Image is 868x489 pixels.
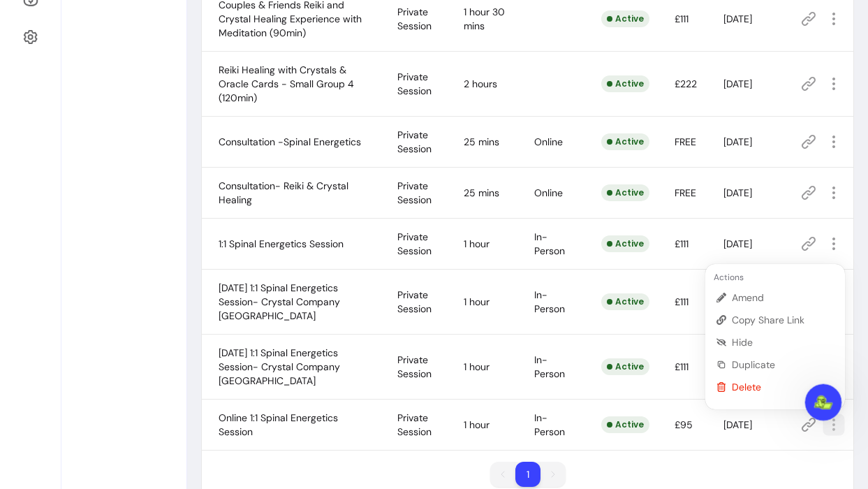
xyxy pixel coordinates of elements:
img: Profile image for Roberta [40,8,62,30]
span: 1 hour [464,295,490,308]
div: [PERSON_NAME] • [DATE] [22,168,132,177]
button: Upload attachment [66,326,78,337]
span: Private Session [397,411,432,438]
div: Active [601,133,649,150]
div: Active [601,10,649,27]
span: 2 hours [464,78,497,90]
span: 1 hour 30 mins [464,6,505,32]
span: Private Session [397,289,432,315]
span: £111 [675,360,689,373]
span: 1 hour [464,238,490,250]
div: Active [601,293,649,310]
span: [DATE] [723,136,752,148]
span: £222 [675,78,697,90]
span: Private Session [397,71,432,97]
h1: [PERSON_NAME] [68,7,159,17]
span: Online 1:1 Spinal Energetics Session [219,411,338,438]
span: Reiki Healing with Crystals & Oracle Cards - Small Group 4 (120min) [219,64,354,104]
span: In-Person [534,353,565,380]
span: [DATE] [723,418,752,431]
span: Online [534,136,563,148]
div: Active [601,75,649,92]
iframe: Intercom live chat [805,384,842,421]
button: Gif picker [44,326,55,337]
li: pagination item 1 active [515,462,540,487]
span: £95 [675,418,693,431]
span: [DATE] [723,187,752,199]
span: Duplicate [732,358,834,372]
button: go back [9,6,36,32]
span: Private Session [397,180,432,206]
span: [DATE] [723,238,752,250]
span: 1 hour [464,360,490,373]
span: £111 [675,238,689,250]
span: 25 mins [464,187,499,199]
button: Emoji picker [22,326,33,337]
span: Consultation- Reiki & Crystal Healing [219,180,348,206]
div: Close [245,6,270,31]
span: In-Person [534,289,565,315]
span: Private Session [397,231,432,257]
button: Home [219,6,245,32]
textarea: Message… [12,297,267,321]
button: Send a message… [240,321,262,343]
div: Roberta says… [11,80,268,196]
span: Actions [711,272,744,283]
span: In-Person [534,231,565,257]
span: Amend [732,291,834,305]
span: 1:1 Spinal Energetics Session [219,238,344,250]
span: Online [534,187,563,199]
span: [DATE] [723,13,752,25]
div: Active [601,416,649,433]
span: Private Session [397,129,432,155]
span: FREE [675,136,696,148]
span: In-Person [534,411,565,438]
span: £111 [675,13,689,25]
span: [DATE] 1:1 Spinal Energetics Session- Crystal Company [GEOGRAPHIC_DATA] [219,282,340,322]
div: Hey there 😇If you have any question about what you can do with Fluum, I'm here to help![PERSON_NA... [11,80,229,166]
p: Active [DATE] [68,17,129,31]
span: FREE [675,187,696,199]
span: £111 [675,295,689,308]
span: Private Session [397,353,432,380]
span: Copy Share Link [732,313,834,327]
span: [DATE] 1:1 Spinal Energetics Session- Crystal Company [GEOGRAPHIC_DATA] [219,346,340,387]
span: 1 hour [464,418,490,431]
span: Hide [732,335,834,349]
span: 25 mins [464,136,499,148]
div: Active [601,235,649,252]
span: Consultation -Spinal Energetics [219,136,361,148]
a: Settings [17,20,44,54]
span: Private Session [397,6,432,32]
div: If you have any question about what you can do with Fluum, I'm here to help! [22,110,218,151]
div: Active [601,184,649,201]
span: [DATE] [723,78,752,90]
div: Hey there 😇 [22,89,218,103]
div: Active [601,358,649,375]
span: Delete [732,380,834,394]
